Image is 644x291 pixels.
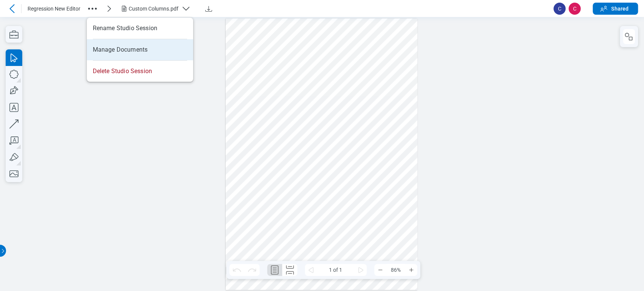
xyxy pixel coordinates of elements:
[553,3,566,15] span: C
[593,3,638,15] button: Shared
[569,3,581,15] span: C
[317,264,355,276] span: 1 of 1
[28,5,80,12] span: Regression New Editor
[282,264,297,276] button: Continuous Page Layout
[129,5,178,12] div: Custom Columns.pdf
[93,24,157,32] span: Rename Studio Session
[93,46,148,54] span: Manage Documents
[611,5,629,12] span: Shared
[93,67,152,75] span: Delete Studio Session
[229,264,244,276] button: Undo
[386,264,405,276] span: 86%
[244,264,260,276] button: Redo
[120,3,197,15] button: Custom Columns.pdf
[203,3,215,15] button: Download
[267,264,282,276] button: Single Page Layout
[374,264,386,276] button: Zoom Out
[405,264,417,276] button: Zoom In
